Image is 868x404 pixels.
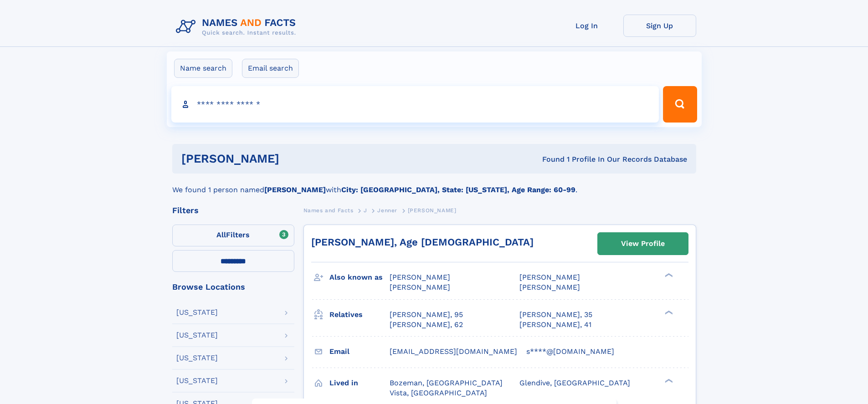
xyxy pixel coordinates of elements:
a: View Profile [598,233,688,255]
div: ❯ [663,272,673,278]
div: Filters [172,206,294,215]
div: ❯ [663,378,673,384]
label: Name search [174,59,232,78]
a: [PERSON_NAME], Age [DEMOGRAPHIC_DATA] [311,236,534,248]
img: Logo Names and Facts [172,15,303,39]
div: [US_STATE] [176,332,218,339]
span: [EMAIL_ADDRESS][DOMAIN_NAME] [390,347,517,356]
h1: [PERSON_NAME] [181,153,411,164]
label: Filters [172,225,294,246]
div: We found 1 person named with . [172,174,696,195]
div: View Profile [621,233,665,254]
h3: Relatives [329,307,390,322]
button: Search Button [663,86,697,123]
span: J [364,207,367,214]
a: Jenner [377,205,397,216]
div: ❯ [663,309,673,315]
span: All [216,230,226,239]
a: [PERSON_NAME], 62 [390,320,463,330]
span: Glendive, [GEOGRAPHIC_DATA] [519,378,630,387]
a: [PERSON_NAME], 35 [519,310,592,320]
span: [PERSON_NAME] [390,273,450,281]
h3: Email [329,344,390,359]
span: Bozeman, [GEOGRAPHIC_DATA] [390,378,503,387]
b: [PERSON_NAME] [264,185,326,194]
div: [US_STATE] [176,377,218,384]
a: Sign Up [623,15,696,37]
span: [PERSON_NAME] [390,283,450,291]
span: [PERSON_NAME] [519,283,580,291]
h3: Lived in [329,375,390,391]
span: [PERSON_NAME] [408,207,457,214]
a: Names and Facts [303,205,354,216]
label: Email search [242,59,299,78]
div: Found 1 Profile In Our Records Database [411,154,687,164]
span: Vista, [GEOGRAPHIC_DATA] [390,389,487,397]
div: Browse Locations [172,283,294,291]
span: [PERSON_NAME] [519,273,580,281]
span: Jenner [377,207,397,214]
div: [US_STATE] [176,354,218,362]
h3: Also known as [329,270,390,285]
a: J [364,205,367,216]
a: [PERSON_NAME], 95 [390,310,463,320]
a: Log In [550,15,623,37]
a: [PERSON_NAME], 41 [519,320,591,330]
div: [US_STATE] [176,309,218,316]
input: search input [171,86,659,123]
b: City: [GEOGRAPHIC_DATA], State: [US_STATE], Age Range: 60-99 [341,185,575,194]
